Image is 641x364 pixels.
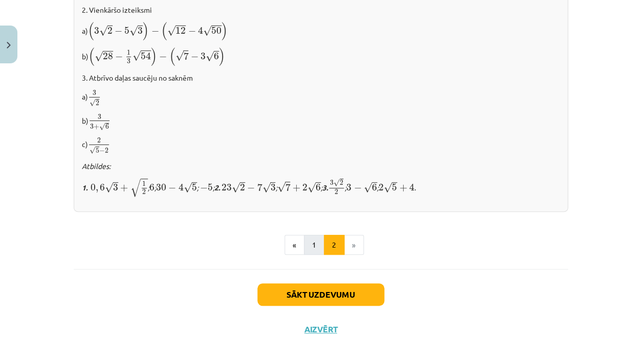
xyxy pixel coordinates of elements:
span: 1 [142,181,146,186]
span: 6 [214,53,219,60]
button: Aizvērt [301,324,340,334]
span: 6 [149,184,154,191]
span: 50 [211,27,222,34]
span: − [99,148,105,153]
span: 4 [409,183,414,191]
span: 28 [103,53,113,60]
span: 3 [346,184,351,191]
span: + [293,184,300,191]
span: + [399,184,407,191]
i: 3. [322,183,328,192]
span: 2 [340,180,343,185]
button: 1 [304,235,324,255]
span: 30 [156,184,166,191]
span: 6 [105,124,109,129]
span: √ [184,182,192,193]
span: − [168,184,176,191]
button: 2 [324,235,344,255]
span: − [151,28,159,35]
span: 7 [285,183,290,191]
span: √ [130,179,141,197]
span: ) [143,22,149,40]
span: − [188,28,195,35]
span: √ [175,51,183,61]
p: a) [82,89,560,107]
span: 2 [379,184,384,191]
span: 5 [192,184,197,191]
span: 3 [127,59,130,64]
span: √ [167,26,175,36]
span: ( [169,47,175,66]
span: 3 [270,184,275,191]
span: ( [89,47,95,66]
span: √ [90,99,96,107]
span: − [115,28,122,35]
span: 0 [91,184,96,191]
i: ; [277,183,322,192]
span: ) [219,47,225,66]
span: 3 [94,27,99,34]
p: 2. Vienkāršo izteiksmi [82,5,560,15]
span: √ [99,123,105,131]
p: a) [82,21,560,41]
span: √ [232,182,240,193]
span: 7 [257,183,262,191]
p: b) [82,47,560,66]
span: 5 [96,148,99,153]
i: ; ; ; [87,183,198,192]
img: icon-close-lesson-0947bae3869378f0d4975bcd49f059093ad1ed9edebbc8119c70593378902aed.svg [7,42,11,48]
span: 3 [201,53,206,60]
span: 5 [124,27,129,34]
span: 5 [208,184,213,191]
span: ) [222,22,228,40]
span: 23 [222,184,232,191]
span: 54 [141,52,151,60]
button: « [284,235,304,255]
span: + [120,184,128,191]
span: 3 [113,184,118,191]
span: 3 [90,124,94,129]
i: ; [328,183,377,192]
span: √ [105,182,113,193]
i: ; [377,183,414,192]
span: − [115,53,123,60]
span: − [191,53,198,60]
span: 12 [175,27,186,34]
i: ; ; [198,183,277,192]
span: 3 [93,90,96,95]
span: 3 [138,27,143,34]
span: 1 [127,50,130,55]
span: 4 [198,27,203,34]
span: + [94,125,99,130]
span: √ [206,51,214,62]
span: √ [203,26,211,36]
span: ) [151,47,157,66]
span: 2 [335,189,338,195]
span: 6 [316,184,321,191]
span: 2 [240,184,245,191]
span: 3 [330,180,334,185]
nav: Page navigation example [74,235,568,255]
span: 2 [302,184,307,191]
button: Sākt uzdevumu [257,283,384,306]
span: − [353,184,361,191]
span: √ [262,182,270,193]
p: . [82,178,560,198]
span: 5 [392,184,397,191]
span: 2 [96,101,99,106]
span: ( [88,22,94,40]
span: 2 [97,138,101,143]
span: 2 [142,189,146,195]
span: 6 [372,184,377,191]
span: √ [95,51,103,62]
span: √ [277,182,285,192]
span: √ [99,26,107,36]
span: ( [161,22,167,40]
span: √ [90,147,96,154]
p: b) [82,113,560,131]
span: 4 [179,183,184,191]
span: √ [384,182,392,193]
span: − [247,184,255,191]
span: 2 [107,27,113,34]
i: 1. [82,183,87,192]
